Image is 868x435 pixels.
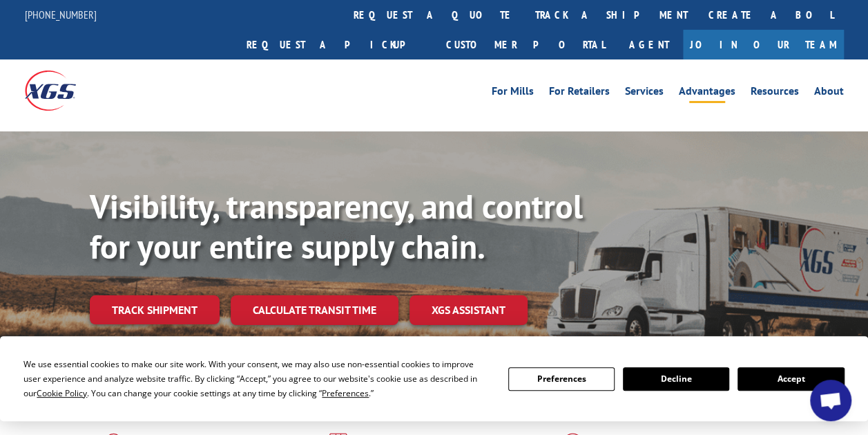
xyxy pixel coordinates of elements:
button: Decline [623,367,729,391]
div: Open chat [810,380,851,421]
span: Cookie Policy [37,387,87,399]
a: Services [625,86,664,101]
a: About [814,86,844,101]
b: Visibility, transparency, and control for your entire supply chain. [90,185,583,268]
a: Track shipment [90,295,220,324]
a: Resources [751,86,799,101]
div: We use essential cookies to make our site work. With your consent, we may also use non-essential ... [23,357,491,400]
span: Preferences [322,387,369,399]
button: Preferences [508,367,615,391]
a: Request a pickup [236,30,436,59]
a: [PHONE_NUMBER] [25,8,97,21]
a: XGS ASSISTANT [409,295,528,325]
a: Calculate transit time [231,295,398,325]
a: Agent [615,30,683,59]
a: Advantages [679,86,735,101]
a: Join Our Team [683,30,844,59]
a: For Retailers [549,86,610,101]
a: Customer Portal [436,30,615,59]
button: Accept [737,367,844,391]
a: For Mills [492,86,534,101]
